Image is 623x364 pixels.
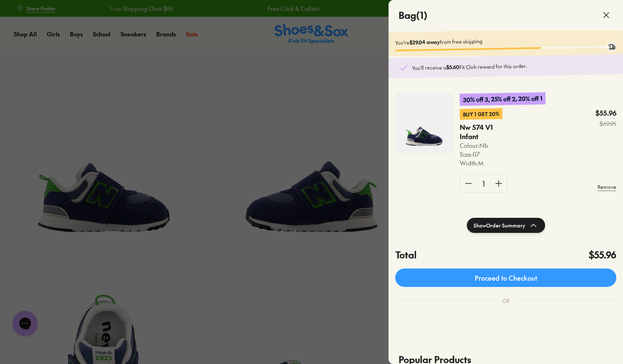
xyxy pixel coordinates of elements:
[460,123,502,141] p: Nw 574 V1 Infant
[4,3,29,28] button: Gorgias live chat
[395,35,616,46] p: You're from free shipping
[399,8,427,22] h4: Bag ( 1 )
[595,108,616,118] p: $55.96
[460,92,546,106] p: 30% off 3, 25% off 2, 20% off 1
[409,39,440,46] b: $29.04 away
[460,150,513,159] p: Size : 07
[395,268,616,287] a: Proceed to Checkout
[395,321,616,344] iframe: PayPal-paypal
[589,248,616,262] h4: $55.96
[467,218,545,233] button: ShowOrder Summary
[446,64,459,71] b: $5.60
[460,108,502,120] p: Buy 1 Get 20%
[412,61,613,72] p: You'll receive a Fit Club reward for this order.
[477,175,490,193] div: 1
[595,119,616,128] s: $69.95
[460,141,513,150] p: Colour: Nb
[395,248,417,262] h4: Total
[496,290,516,311] div: OR
[460,159,513,168] p: Width : M
[395,93,453,153] img: 4-551097.jpg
